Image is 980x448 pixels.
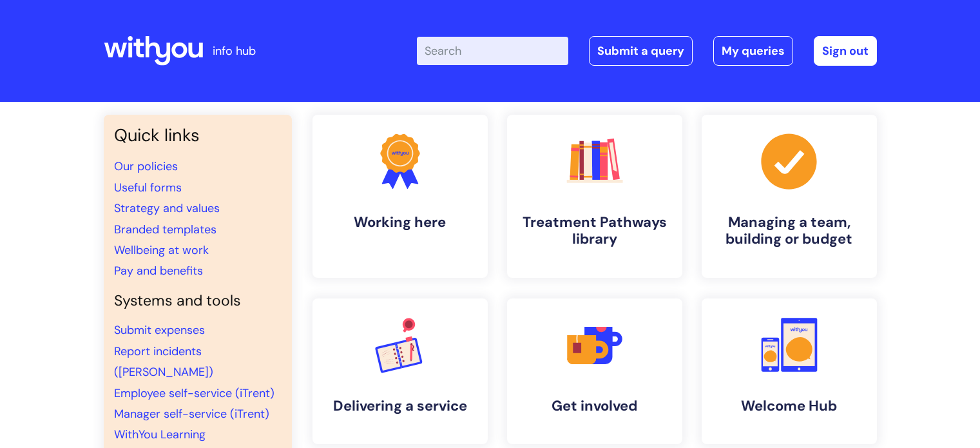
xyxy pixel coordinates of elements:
a: Managing a team, building or budget [702,115,877,278]
h4: Working here [323,214,477,231]
a: Delivering a service [312,298,488,444]
a: Employee self-service (iTrent) [114,385,274,401]
a: Our policies [114,159,178,174]
a: Pay and benefits [114,263,203,278]
a: Manager self-service (iTrent) [114,406,269,422]
a: Useful forms [114,180,182,195]
a: WithYou Learning [114,427,206,442]
h4: Welcome Hub [712,398,867,414]
h4: Treatment Pathways library [517,214,672,248]
a: Sign out [814,36,877,66]
a: Strategy and values [114,200,220,216]
a: My queries [713,36,793,66]
h4: Get involved [517,398,672,414]
a: Get involved [507,298,682,444]
a: Welcome Hub [702,298,877,444]
a: Wellbeing at work [114,242,209,258]
a: Submit expenses [114,322,205,338]
a: Treatment Pathways library [507,115,682,278]
h3: Quick links [114,125,282,146]
a: Report incidents ([PERSON_NAME]) [114,344,213,380]
a: Submit a query [589,36,693,66]
a: Branded templates [114,222,216,237]
input: Search [417,37,568,65]
h4: Delivering a service [323,398,477,414]
h4: Managing a team, building or budget [712,214,867,248]
p: info hub [213,41,256,61]
h4: Systems and tools [114,292,282,310]
a: Working here [312,115,488,278]
div: | - [417,36,877,66]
